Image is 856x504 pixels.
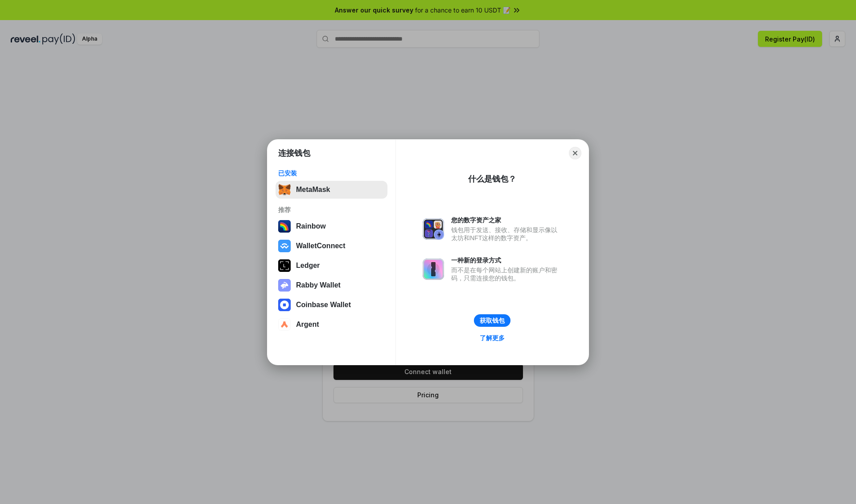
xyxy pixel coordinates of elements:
[276,217,387,235] button: Rainbow
[296,281,341,289] div: Rabby Wallet
[278,318,291,331] img: svg+xml,%3Csvg%20width%3D%2228%22%20height%3D%2228%22%20viewBox%3D%220%200%2028%2028%22%20fill%3D...
[468,174,516,184] div: 什么是钱包？
[276,316,387,333] button: Argent
[278,240,291,252] img: svg+xml,%3Csvg%20width%3D%2228%22%20height%3D%2228%22%20viewBox%3D%220%200%2028%2028%22%20fill%3D...
[296,301,351,309] div: Coinbase Wallet
[451,226,562,242] div: 钱包用于发送、接收、存储和显示像以太坊和NFT这样的数字资产。
[278,206,385,214] div: 推荐
[278,220,291,233] img: svg+xml,%3Csvg%20width%3D%22120%22%20height%3D%22120%22%20viewBox%3D%220%200%20120%20120%22%20fil...
[278,279,291,292] img: svg+xml,%3Csvg%20xmlns%3D%22http%3A%2F%2Fwww.w3.org%2F2000%2Fsvg%22%20fill%3D%22none%22%20viewBox...
[276,181,387,199] button: MetaMask
[278,259,291,272] img: svg+xml,%3Csvg%20xmlns%3D%22http%3A%2F%2Fwww.w3.org%2F2000%2Fsvg%22%20width%3D%2228%22%20height%3...
[278,299,291,311] img: svg+xml,%3Csvg%20width%3D%2228%22%20height%3D%2228%22%20viewBox%3D%220%200%2028%2028%22%20fill%3D...
[296,262,320,270] div: Ledger
[480,317,505,325] div: 获取钱包
[276,257,387,275] button: Ledger
[423,258,444,280] img: svg+xml,%3Csvg%20xmlns%3D%22http%3A%2F%2Fwww.w3.org%2F2000%2Fsvg%22%20fill%3D%22none%22%20viewBox...
[474,314,510,327] button: 获取钱包
[278,183,291,196] img: svg+xml,%3Csvg%20fill%3D%22none%22%20height%3D%2233%22%20viewBox%3D%220%200%2035%2033%22%20width%...
[276,276,387,294] button: Rabby Wallet
[296,321,319,329] div: Argent
[451,256,562,264] div: 一种新的登录方式
[569,147,581,159] button: Close
[278,169,385,177] div: 已安装
[276,237,387,255] button: WalletConnect
[480,334,505,342] div: 了解更多
[278,148,310,158] h1: 连接钱包
[296,222,326,230] div: Rainbow
[474,332,510,344] a: 了解更多
[296,242,346,250] div: WalletConnect
[296,186,330,194] div: MetaMask
[451,216,562,224] div: 您的数字资产之家
[423,218,444,240] img: svg+xml,%3Csvg%20xmlns%3D%22http%3A%2F%2Fwww.w3.org%2F2000%2Fsvg%22%20fill%3D%22none%22%20viewBox...
[276,296,387,314] button: Coinbase Wallet
[451,266,562,282] div: 而不是在每个网站上创建新的账户和密码，只需连接您的钱包。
